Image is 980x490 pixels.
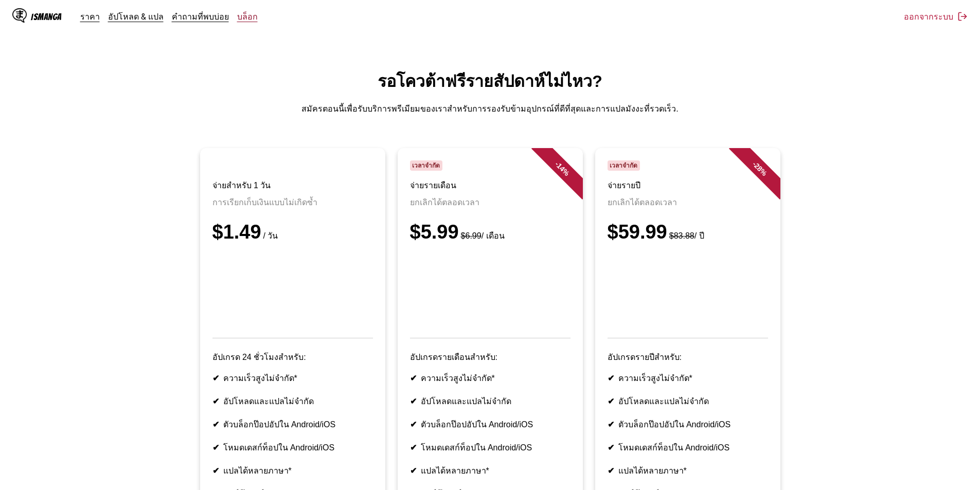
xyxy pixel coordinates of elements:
p: อัปเกรดรายปีสำหรับ: [608,351,768,364]
a: บล็อก [237,11,258,22]
b: ✔ [212,374,219,383]
li: แปลได้หลายภาษา* [608,464,768,477]
b: ✔ [608,443,614,452]
li: ตัวบล็อกป๊อปอัปใน Android/iOS [410,418,571,431]
small: / วัน [261,231,278,240]
b: ✔ [608,420,614,429]
h3: จ่ายรายเดือน [410,179,571,192]
iframe: PayPal [212,256,373,323]
b: ✔ [212,397,219,406]
b: ✔ [212,443,219,452]
li: แปลได้หลายภาษา* [212,464,373,477]
b: ✔ [212,466,219,475]
a: คำถามที่พบบ่อย [172,11,229,22]
p: อัปเกรดรายเดือนสำหรับ: [410,351,571,364]
div: $5.99 [410,221,571,243]
li: ความเร็วสูงไม่จำกัด* [608,372,768,385]
li: แปลได้หลายภาษา* [410,464,571,477]
div: $1.49 [212,221,373,243]
li: โหมดเดสก์ท็อปใน Android/iOS [410,441,571,454]
h3: จ่ายสำหรับ 1 วัน [212,179,373,192]
li: อัปโหลดและแปลไม่จำกัด [410,395,571,408]
b: ✔ [410,397,417,406]
p: สมัครตอนนี้เพื่อรับบริการพรีเมียมของเราสำหรับการรองรับข้ามอุปกรณ์ที่ดีที่สุดและการแปลมังงะที่รวดเ... [8,102,972,115]
s: $6.99 [461,231,482,240]
b: ✔ [212,420,219,429]
p: ยกเลิกได้ตลอดเวลา [608,196,768,209]
a: อัปโหลด & แปล [108,11,164,22]
b: ✔ [608,466,614,475]
li: ความเร็วสูงไม่จำกัด* [410,372,571,385]
iframe: PayPal [410,256,571,323]
b: ✔ [410,466,417,475]
li: ตัวบล็อกป๊อปอัปใน Android/iOS [608,418,768,431]
span: เวลาจำกัด [410,160,443,171]
h3: จ่ายรายปี [608,179,768,192]
li: โหมดเดสก์ท็อปใน Android/iOS [212,441,373,454]
div: $59.99 [608,221,768,243]
div: IsManga [31,12,62,22]
li: อัปโหลดและแปลไม่จำกัด [212,395,373,408]
p: อัปเกรด 24 ชั่วโมงสำหรับ: [212,351,373,364]
b: ✔ [410,374,417,383]
button: ออกจากระบบ [904,10,968,23]
b: ✔ [608,397,614,406]
img: IsManga Logo [12,8,27,23]
a: ราคา [80,11,100,22]
div: - 14 % [531,138,593,199]
p: การเรียกเก็บเงินแบบไม่เกิดซ้ำ [212,196,373,209]
b: ✔ [410,420,417,429]
img: Sign out [957,11,968,22]
a: IsManga LogoIsManga [12,8,80,25]
b: ✔ [410,443,417,452]
iframe: PayPal [608,256,768,323]
li: ตัวบล็อกป๊อปอัปใน Android/iOS [212,418,373,431]
b: ✔ [608,374,614,383]
p: ยกเลิกได้ตลอดเวลา [410,196,571,209]
small: / เดือน [459,231,505,240]
li: ความเร็วสูงไม่จำกัด* [212,372,373,385]
span: เวลาจำกัด [608,160,640,171]
s: $83.88 [669,231,694,240]
li: โหมดเดสก์ท็อปใน Android/iOS [608,441,768,454]
small: / ปี [667,231,704,240]
li: อัปโหลดและแปลไม่จำกัด [608,395,768,408]
div: - 28 % [728,138,790,199]
h1: รอโควต้าฟรีรายสัปดาห์ไม่ไหว? [8,68,972,94]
